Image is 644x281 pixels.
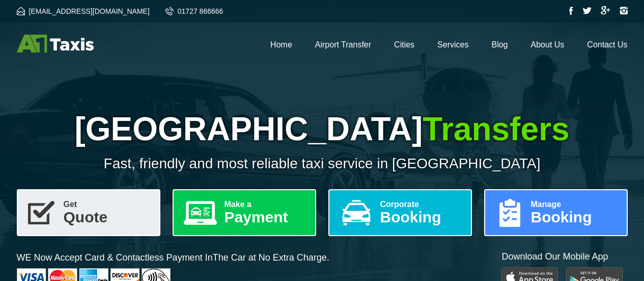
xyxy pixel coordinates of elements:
h1: [GEOGRAPHIC_DATA] [17,110,628,148]
a: Blog [491,40,508,49]
img: Facebook [569,7,573,15]
span: Get [64,200,151,209]
img: Instagram [620,7,628,15]
p: WE Now Accept Card & Contactless Payment In [17,251,329,264]
span: The Car at No Extra Charge. [213,252,329,263]
p: Download Our Mobile App [501,250,627,263]
a: Cities [394,40,414,49]
a: Contact Us [587,40,627,49]
a: About Us [531,40,565,49]
span: Corporate [380,200,463,209]
a: [EMAIL_ADDRESS][DOMAIN_NAME] [17,7,150,15]
p: Fast, friendly and most reliable taxi service in [GEOGRAPHIC_DATA] [17,156,628,172]
a: Home [270,40,292,49]
span: Make a [225,200,307,209]
a: Make aPayment [173,189,316,236]
img: Twitter [582,7,592,14]
a: CorporateBooking [328,189,472,236]
a: GetQuote [17,189,160,236]
img: A1 Taxis St Albans LTD [17,35,94,53]
a: ManageBooking [484,189,628,236]
img: Google Plus [601,6,610,15]
a: Services [437,40,468,49]
a: 01727 866666 [165,7,223,15]
span: Transfers [423,111,569,147]
span: Manage [531,200,619,209]
a: Airport Transfer [315,40,371,49]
